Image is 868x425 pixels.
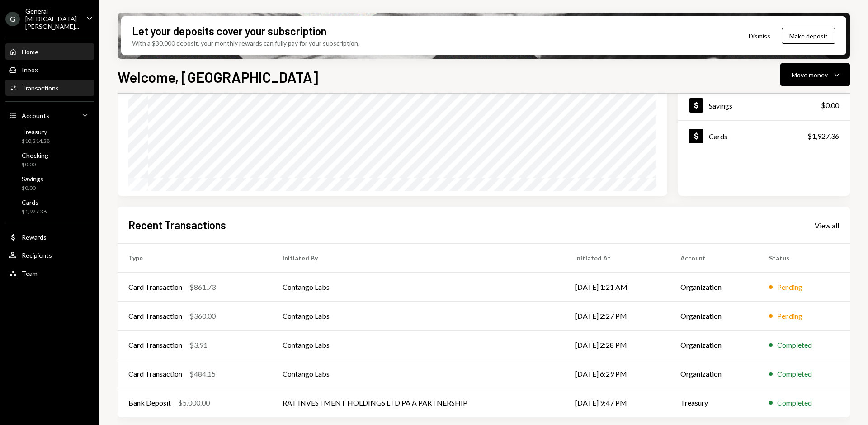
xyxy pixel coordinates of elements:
td: Contango Labs [272,302,564,331]
div: $3.91 [189,340,208,350]
div: $360.00 [189,311,216,321]
div: Bank Deposit [128,397,171,408]
a: Team [5,265,94,281]
div: Accounts [22,112,49,119]
th: Initiated By [272,244,564,273]
a: Treasury$10,214.28 [5,125,94,147]
div: Inbox [22,66,38,74]
div: Home [22,48,38,56]
div: Card Transaction [128,340,182,350]
div: Team [22,269,38,277]
th: Account [670,244,759,273]
div: Completed [777,397,812,408]
div: Card Transaction [128,311,182,321]
div: $484.15 [189,368,216,379]
div: Card Transaction [128,368,182,379]
th: Status [758,244,850,273]
div: Transactions [22,84,59,92]
div: Completed [777,368,812,379]
th: Initiated At [564,244,669,273]
div: Treasury [22,128,50,136]
h1: Welcome, [GEOGRAPHIC_DATA] [118,68,318,86]
div: $5,000.00 [178,397,210,408]
th: Type [118,244,272,273]
div: With a $30,000 deposit, your monthly rewards can fully pay for your subscription. [132,38,359,48]
button: Dismiss [737,25,782,47]
div: Savings [709,101,732,110]
div: Cards [709,132,727,141]
a: View all [815,220,839,230]
td: Organization [670,331,759,359]
div: G [5,12,20,26]
div: View all [815,221,839,230]
td: [DATE] 6:29 PM [564,359,669,388]
td: Treasury [670,388,759,417]
div: Pending [777,311,802,321]
div: Checking [22,151,48,159]
div: $1,927.36 [807,131,839,142]
a: Cards$1,927.36 [678,121,850,151]
td: Organization [670,359,759,388]
div: Cards [22,198,47,206]
div: General [MEDICAL_DATA][PERSON_NAME]... [25,7,79,30]
div: $10,214.28 [22,137,50,145]
div: $861.73 [189,282,216,293]
a: Cards$1,927.36 [5,196,94,217]
a: Checking$0.00 [5,149,94,170]
a: Accounts [5,107,94,123]
td: [DATE] 2:27 PM [564,302,669,331]
td: [DATE] 9:47 PM [564,388,669,417]
div: Pending [777,282,802,293]
a: Rewards [5,229,94,245]
div: Card Transaction [128,282,182,293]
a: Transactions [5,80,94,96]
a: Savings$0.00 [678,90,850,120]
div: $0.00 [22,184,43,192]
div: $1,927.36 [22,208,47,216]
div: Move money [792,70,828,80]
div: Rewards [22,233,47,241]
div: $0.00 [22,161,48,169]
button: Make deposit [782,28,835,44]
td: Organization [670,302,759,331]
div: $0.00 [821,100,839,111]
td: Organization [670,273,759,302]
td: Contango Labs [272,331,564,359]
td: RAT INVESTMENT HOLDINGS LTD PA A PARTNERSHIP [272,388,564,417]
td: Contango Labs [272,359,564,388]
div: Recipients [22,251,52,259]
a: Home [5,43,94,60]
a: Recipients [5,247,94,263]
div: Let your deposits cover your subscription [132,24,326,38]
div: Completed [777,340,812,350]
a: Inbox [5,61,94,78]
td: Contango Labs [272,273,564,302]
a: Savings$0.00 [5,172,94,194]
h2: Recent Transactions [128,217,226,232]
td: [DATE] 2:28 PM [564,331,669,359]
button: Move money [780,63,850,86]
td: [DATE] 1:21 AM [564,273,669,302]
div: Savings [22,175,43,183]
